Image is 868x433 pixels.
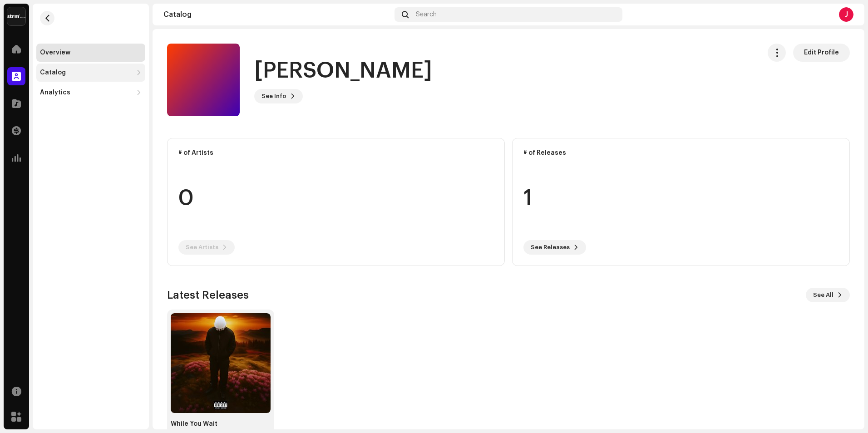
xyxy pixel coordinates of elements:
[171,313,271,413] img: b9a5a689-c372-4224-9b48-01da201bbff7
[254,89,303,103] button: See Info
[813,286,833,304] span: See All
[167,288,249,302] h3: Latest Releases
[416,11,437,18] span: Search
[512,138,850,266] re-o-card-data: # of Releases
[793,44,850,62] button: Edit Profile
[523,240,586,255] button: See Releases
[36,44,145,62] re-m-nav-item: Overview
[36,84,145,102] re-m-nav-dropdown: Analytics
[254,56,432,85] h1: [PERSON_NAME]
[804,44,839,62] span: Edit Profile
[167,138,505,266] re-o-card-data: # of Artists
[806,288,850,302] button: See All
[171,420,271,428] div: While You Wait
[7,7,25,25] img: 408b884b-546b-4518-8448-1008f9c76b02
[163,11,391,18] div: Catalog
[839,7,853,22] div: J
[261,87,286,105] span: See Info
[40,89,70,96] div: Analytics
[40,69,66,76] div: Catalog
[531,238,570,256] span: See Releases
[523,149,838,157] div: # of Releases
[36,64,145,82] re-m-nav-dropdown: Catalog
[40,49,70,56] div: Overview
